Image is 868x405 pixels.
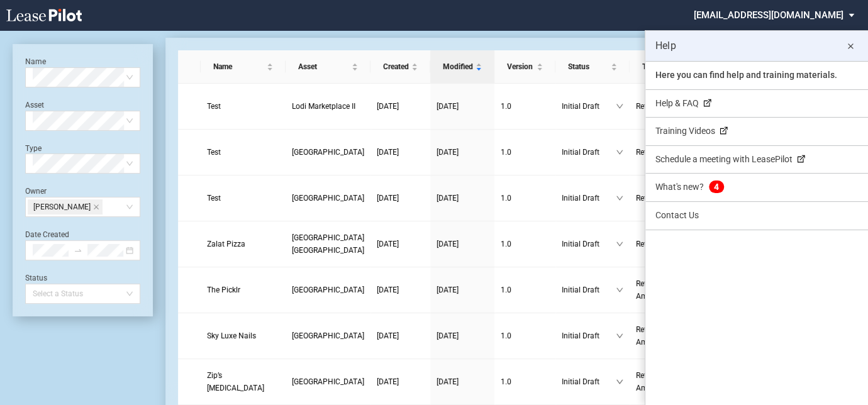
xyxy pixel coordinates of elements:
a: 1.0 [501,284,549,296]
span: Initial Draft [562,146,616,158]
a: Retail Amendment [636,277,689,302]
th: Name [201,50,286,84]
a: [DATE] [377,284,424,296]
label: Date Created [25,230,69,239]
a: [DATE] [437,100,488,113]
span: Initial Draft [562,375,616,388]
span: Sky Luxe Nails [207,331,256,340]
th: Type [630,50,695,84]
span: [DATE] [377,240,399,248]
th: Asset [286,50,370,84]
span: to [74,246,82,255]
span: [DATE] [377,194,399,203]
a: [GEOGRAPHIC_DATA] [292,375,364,388]
span: Retail Amendment [636,325,678,347]
a: [DATE] [437,192,488,204]
span: down [616,378,623,386]
span: [DATE] [377,102,399,111]
span: Retail Amendment [636,371,678,392]
span: Initial Draft [562,100,616,113]
span: Test [207,102,221,111]
span: Initial Draft [562,284,616,296]
span: 1 . 0 [501,194,511,203]
a: Zip’s [MEDICAL_DATA] [207,369,279,394]
a: Sky Luxe Nails [207,330,279,342]
span: [PERSON_NAME] [33,200,91,214]
span: Initial Draft [562,192,616,204]
a: 1.0 [501,375,549,388]
th: Modified [430,50,494,84]
span: [DATE] [437,194,459,203]
span: Modified [443,60,473,73]
span: Retail Lease [636,240,676,248]
span: [DATE] [437,331,459,340]
span: 1 . 0 [501,148,511,157]
a: [DATE] [437,146,488,158]
span: Lodi Marketplace II [292,102,355,111]
span: Status [568,60,608,73]
span: Zip’s Dry Cleaning [207,371,264,392]
span: swap-right [74,246,82,255]
a: The Picklr [207,284,279,296]
a: [DATE] [437,238,488,250]
span: [DATE] [437,286,459,294]
span: 1 . 0 [501,377,511,386]
a: Test [207,192,279,204]
span: 1 . 0 [501,240,511,248]
span: down [616,103,623,110]
span: [DATE] [437,148,459,157]
span: The Picklr [207,286,240,294]
a: Lodi Marketplace II [292,100,364,113]
label: Status [25,274,47,282]
a: Retail Amendment [636,369,689,394]
a: [GEOGRAPHIC_DATA] [GEOGRAPHIC_DATA] [292,231,364,257]
a: Test [207,100,279,113]
a: 1.0 [501,192,549,204]
a: [DATE] [377,330,424,342]
span: [DATE] [437,102,459,111]
span: close [93,204,99,210]
span: Type [642,60,674,73]
span: Test [207,148,221,157]
a: [DATE] [377,192,424,204]
a: Retail Lease [636,238,689,250]
th: Version [494,50,555,84]
a: Retail Lease [636,146,689,158]
span: Town Center Colleyville [292,233,364,255]
label: Type [25,144,42,153]
span: Retail Lease [636,194,676,203]
span: Huntington Square Plaza [292,194,364,203]
a: Retail Amendment [636,323,689,348]
a: [DATE] [437,284,488,296]
a: 1.0 [501,330,549,342]
span: Asset [298,60,349,73]
a: Retail Lease [636,100,689,113]
span: down [616,240,623,248]
span: Retail Lease [636,102,676,111]
th: Created [370,50,430,84]
label: Asset [25,101,44,109]
span: Zalat Pizza [207,240,245,248]
span: Retail Lease [636,148,676,157]
span: Created [383,60,409,73]
a: Retail Lease [636,192,689,204]
a: [DATE] [437,375,488,388]
span: down [616,194,623,202]
span: [DATE] [377,377,399,386]
a: [DATE] [377,238,424,250]
a: [DATE] [437,330,488,342]
a: [GEOGRAPHIC_DATA] [292,330,364,342]
span: 1 . 0 [501,286,511,294]
a: Test [207,146,279,158]
span: [DATE] [437,377,459,386]
a: [DATE] [377,146,424,158]
span: Westgate Shopping Center [292,377,364,386]
span: [DATE] [377,286,399,294]
a: [GEOGRAPHIC_DATA] [292,192,364,204]
span: 1 . 0 [501,331,511,340]
span: Initial Draft [562,238,616,250]
span: Test [207,194,221,203]
span: Version [507,60,534,73]
a: [GEOGRAPHIC_DATA] [292,284,364,296]
th: Status [555,50,630,84]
